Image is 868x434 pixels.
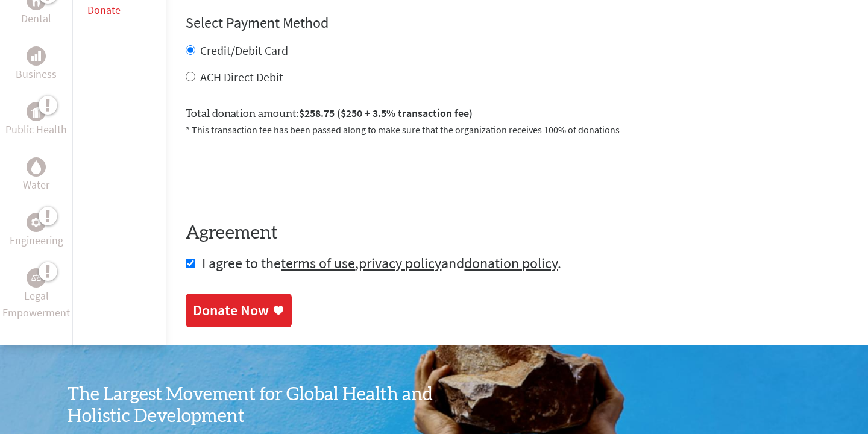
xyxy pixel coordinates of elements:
[10,232,63,249] p: Engineering
[186,151,369,198] iframe: reCAPTCHA
[359,254,441,272] a: privacy policy
[5,102,67,138] a: Public HealthPublic Health
[27,157,46,177] div: Water
[27,102,46,121] div: Public Health
[186,122,849,137] p: * This transaction fee has been passed along to make sure that the organization receives 100% of ...
[27,46,46,66] div: Business
[2,268,70,321] a: Legal EmpowermentLegal Empowerment
[31,218,41,227] img: Engineering
[31,105,41,118] img: Public Health
[186,13,849,33] h4: Select Payment Method
[200,69,283,84] label: ACH Direct Debit
[31,274,41,281] img: Legal Empowerment
[5,121,67,138] p: Public Health
[87,3,121,17] a: Donate
[23,157,49,193] a: WaterWater
[186,222,849,244] h4: Agreement
[16,66,57,83] p: Business
[31,160,41,174] img: Water
[27,213,46,232] div: Engineering
[27,268,46,288] div: Legal Empowerment
[10,213,63,249] a: EngineeringEngineering
[281,254,355,272] a: terms of use
[299,106,473,120] span: $258.75 ($250 + 3.5% transaction fee)
[16,46,57,83] a: BusinessBusiness
[186,105,473,122] label: Total donation amount:
[2,288,70,321] p: Legal Empowerment
[21,10,51,27] p: Dental
[193,301,269,320] div: Donate Now
[200,43,288,58] label: Credit/Debit Card
[186,294,292,327] a: Donate Now
[31,51,41,61] img: Business
[23,177,49,193] p: Water
[202,254,561,272] span: I agree to the , and .
[464,254,558,272] a: donation policy
[68,384,434,427] h3: The Largest Movement for Global Health and Holistic Development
